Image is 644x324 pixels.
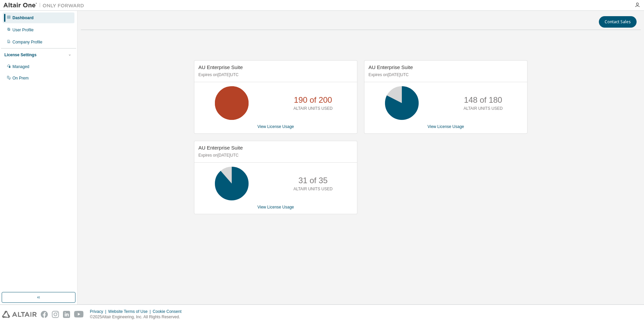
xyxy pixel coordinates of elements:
[198,145,243,151] span: AU Enterprise Suite
[41,311,48,318] img: facebook.svg
[198,72,351,78] p: Expires on [DATE] UTC
[293,186,332,192] p: ALTAIR UNITS USED
[63,311,70,318] img: linkedin.svg
[12,75,29,81] div: On Prem
[3,2,88,9] img: Altair One
[12,64,29,69] div: Managed
[294,94,332,106] p: 190 of 200
[4,52,36,58] div: License Settings
[368,72,521,78] p: Expires on [DATE] UTC
[12,15,34,21] div: Dashboard
[153,309,185,314] div: Cookie Consent
[90,314,186,320] p: © 2025 Altair Engineering, Inc. All Rights Reserved.
[2,311,37,318] img: altair_logo.svg
[368,64,413,70] span: AU Enterprise Suite
[427,124,464,129] a: View License Usage
[293,106,332,111] p: ALTAIR UNITS USED
[463,106,503,111] p: ALTAIR UNITS USED
[599,16,637,28] button: Contact Sales
[257,205,294,209] a: View License Usage
[52,311,59,318] img: instagram.svg
[464,94,502,106] p: 148 of 180
[298,175,328,186] p: 31 of 35
[12,39,42,45] div: Company Profile
[198,153,351,158] p: Expires on [DATE] UTC
[12,27,34,33] div: User Profile
[257,124,294,129] a: View License Usage
[108,309,153,314] div: Website Terms of Use
[198,64,243,70] span: AU Enterprise Suite
[90,309,108,314] div: Privacy
[74,311,84,318] img: youtube.svg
